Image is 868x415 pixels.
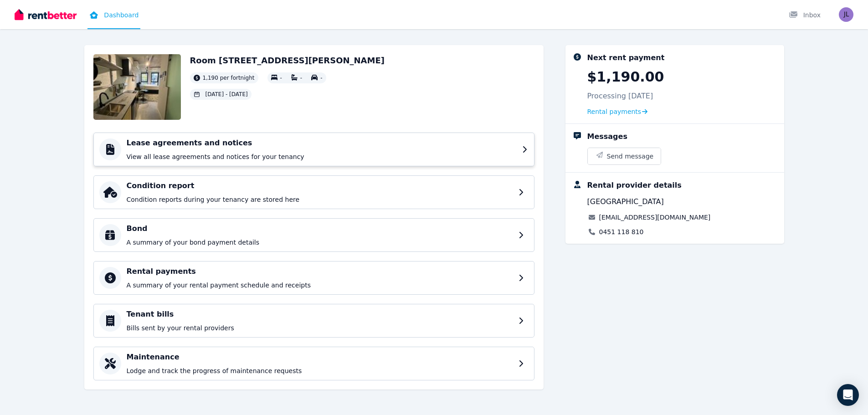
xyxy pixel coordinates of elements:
img: Jieyu Li [839,7,853,22]
p: A summary of your bond payment details [127,238,513,247]
div: Next rent payment [587,52,665,63]
p: Processing [DATE] [587,91,653,102]
h4: Lease agreements and notices [127,138,517,149]
div: Messages [587,131,627,142]
h4: Rental payments [127,266,513,277]
span: Send message [607,152,654,161]
span: - [300,75,302,81]
h4: Maintenance [127,352,513,363]
button: Send message [588,148,661,164]
a: 0451 118 810 [599,227,644,236]
a: [EMAIL_ADDRESS][DOMAIN_NAME] [599,213,711,222]
span: - [320,75,322,81]
p: View all lease agreements and notices for your tenancy [127,152,517,161]
h4: Condition report [127,180,513,191]
div: Rental provider details [587,180,682,191]
span: [DATE] - [DATE] [205,91,248,98]
div: Inbox [789,10,821,20]
h2: Room [STREET_ADDRESS][PERSON_NAME] [190,54,385,67]
p: Lodge and track the progress of maintenance requests [127,366,513,375]
span: Rental payments [587,107,642,116]
a: Rental payments [587,107,648,116]
p: $1,190.00 [587,69,664,85]
p: Bills sent by your rental providers [127,323,513,333]
span: 1,190 per fortnight [203,74,255,82]
img: Property Url [93,54,181,120]
span: - [280,75,282,81]
span: [GEOGRAPHIC_DATA] [587,196,664,207]
p: Condition reports during your tenancy are stored here [127,195,513,204]
div: Open Intercom Messenger [837,384,859,406]
h4: Bond [127,223,513,234]
p: A summary of your rental payment schedule and receipts [127,281,513,290]
h4: Tenant bills [127,309,513,320]
img: RentBetter [15,8,77,21]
